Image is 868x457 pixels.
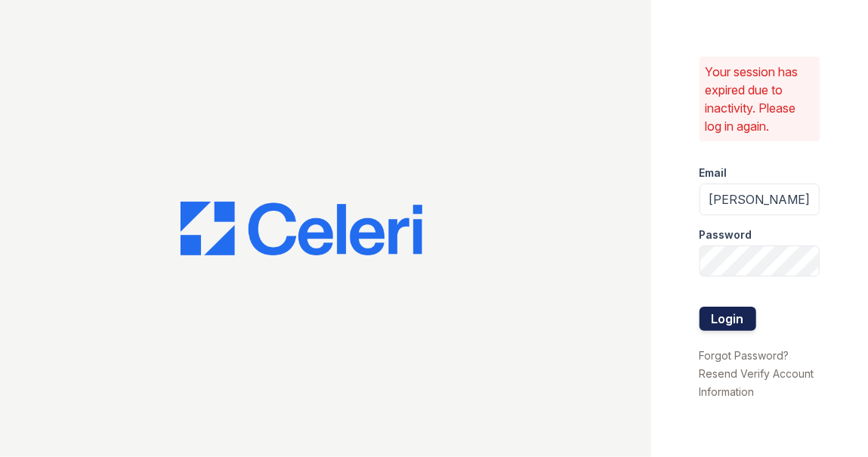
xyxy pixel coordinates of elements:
a: Forgot Password? [700,349,789,362]
button: Login [700,307,756,331]
img: CE_Logo_Blue-a8612792a0a2168367f1c8372b55b34899dd931a85d93a1a3d3e32e68fde9ad4.png [181,202,422,256]
p: Your session has expired due to inactivity. Please log in again. [706,63,814,135]
label: Email [700,165,727,181]
label: Password [700,227,752,242]
a: Resend Verify Account Information [700,367,814,398]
